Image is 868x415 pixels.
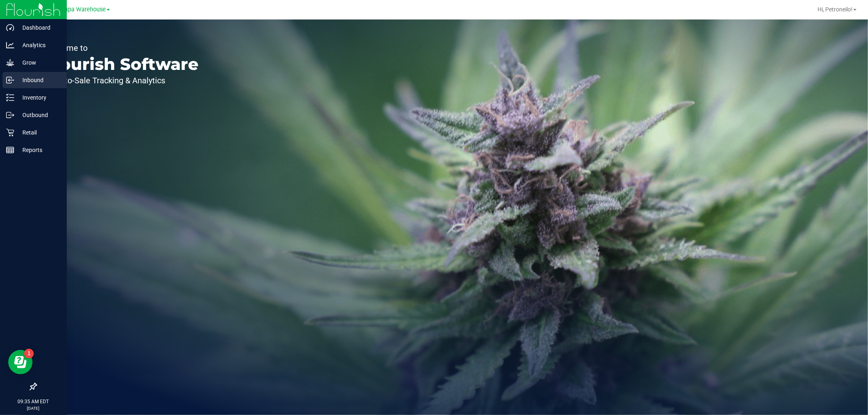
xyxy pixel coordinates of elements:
[6,111,14,119] inline-svg: Outbound
[24,349,34,359] iframe: Resource center unread badge
[56,6,106,13] span: Tampa Warehouse
[6,93,14,102] inline-svg: Inventory
[14,40,63,50] p: Analytics
[6,128,14,137] inline-svg: Retail
[4,405,63,411] p: [DATE]
[44,56,199,72] p: Flourish Software
[6,146,14,154] inline-svg: Reports
[14,75,63,85] p: Inbound
[14,93,63,102] p: Inventory
[6,59,14,67] inline-svg: Grow
[4,398,63,405] p: 09:35 AM EDT
[6,24,14,32] inline-svg: Dashboard
[8,350,33,374] iframe: Resource center
[6,76,14,84] inline-svg: Inbound
[14,128,63,137] p: Retail
[14,145,63,155] p: Reports
[14,23,63,33] p: Dashboard
[44,44,199,52] p: Welcome to
[44,76,199,85] p: Seed-to-Sale Tracking & Analytics
[14,110,63,120] p: Outbound
[6,41,14,49] inline-svg: Analytics
[818,6,853,13] span: Hi, Petroneilo!
[14,58,63,67] p: Grow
